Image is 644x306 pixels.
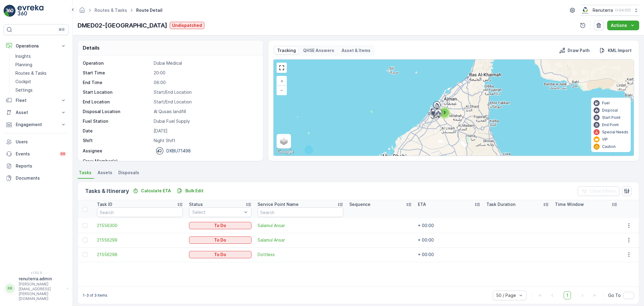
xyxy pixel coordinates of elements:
a: Routes & Tasks [13,69,69,77]
button: Renuterra(+04:00) [581,5,639,16]
button: Undispatched [170,22,204,29]
a: Documents [4,172,69,184]
a: Users [4,136,69,148]
p: Disposal [602,108,618,113]
p: Dubai Fuel Supply [154,118,257,124]
p: Shift [83,138,151,144]
img: logo [4,5,16,17]
span: + [280,78,283,83]
button: Asset [4,106,69,119]
div: 0 [274,60,634,156]
p: Documents [16,175,66,181]
p: Start/End Location [154,89,257,95]
p: Task ID [97,201,112,207]
p: ( +04:00 ) [615,8,631,13]
p: 1-3 of 3 items [83,293,107,298]
p: Start Location [83,89,151,95]
a: 21556298 [97,252,183,258]
p: Disposal Location [83,109,151,115]
input: Search [258,207,343,217]
p: Start Point [602,115,620,120]
a: Open this area in Google Maps (opens a new window) [275,148,295,156]
div: Toggle Row Selected [83,238,88,243]
a: Insights [13,52,69,60]
p: Special Needs [602,130,628,135]
p: Fuel Station [83,118,151,124]
a: Salamul Ansar [258,237,343,243]
td: + 00:00 [415,218,483,233]
p: Time Window [555,201,584,207]
p: Task Duration [486,201,515,207]
p: [PERSON_NAME][EMAIL_ADDRESS][PERSON_NAME][DOMAIN_NAME] [19,282,64,301]
p: Dubai Medical [154,60,257,66]
p: ETA [418,201,426,207]
p: Planning [15,62,32,68]
p: Night Shift [154,138,257,144]
p: Actions [611,22,627,28]
td: + 00:00 [415,247,483,262]
p: Details [83,44,100,51]
span: Route Detail [135,7,164,13]
span: 21556300 [97,223,183,229]
p: [DATE] [154,128,257,134]
p: Bulk Edit [185,188,203,194]
p: Sequence [349,201,370,207]
p: Al Qusais landfill [154,109,257,115]
img: Google [275,148,295,156]
p: Routes & Tasks [15,70,46,76]
button: Clear Filters [578,186,620,196]
p: Operation [83,60,151,66]
button: To Do [189,236,252,244]
a: Reports [4,160,69,172]
p: Assignee [83,148,102,154]
p: Draw Path [568,47,590,54]
p: Service Point Name [258,201,299,207]
p: Start/End Location [154,99,257,105]
p: Users [16,139,66,145]
a: Homepage [79,9,85,14]
img: logo_light-DOdMpM7g.png [18,5,43,17]
button: Fleet [4,94,69,106]
p: Status [189,201,203,207]
p: Calculate ETA [141,188,171,194]
p: End Point [602,122,619,127]
p: Start Time [83,70,151,76]
p: Renuterra [593,7,613,13]
span: v 1.50.0 [4,271,69,275]
p: DXBU71498 [166,148,191,154]
p: Settings [15,87,33,93]
span: − [280,87,283,93]
p: KML Import [608,47,632,54]
button: To Do [189,251,252,258]
p: - [154,158,257,164]
p: Select [192,209,242,215]
a: View Fullscreen [277,63,286,72]
a: Cockpit [13,77,69,86]
a: 21556299 [97,237,183,243]
p: End Time [83,80,151,86]
a: Layers [277,135,290,148]
span: Tasks [79,170,91,176]
span: Disposals [118,170,139,176]
div: Toggle Row Selected [83,252,88,257]
div: Toggle Row Selected [83,223,88,228]
button: To Do [189,222,252,229]
p: End Location [83,99,151,105]
p: renuterra.admin [19,276,64,282]
p: Tasks & Itinerary [85,187,129,195]
a: Zoom Out [277,86,286,95]
span: Assets [98,170,112,176]
button: Draw Path [557,47,592,54]
p: Asset [16,109,57,116]
p: Events [16,151,56,157]
span: Salamul Ansar [258,223,343,229]
p: 20:00 [154,70,257,76]
p: Clear Filters [590,188,616,194]
td: + 00:00 [415,233,483,247]
button: Calculate ETA [130,187,173,194]
p: To Do [214,223,226,229]
p: Date [83,128,151,134]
